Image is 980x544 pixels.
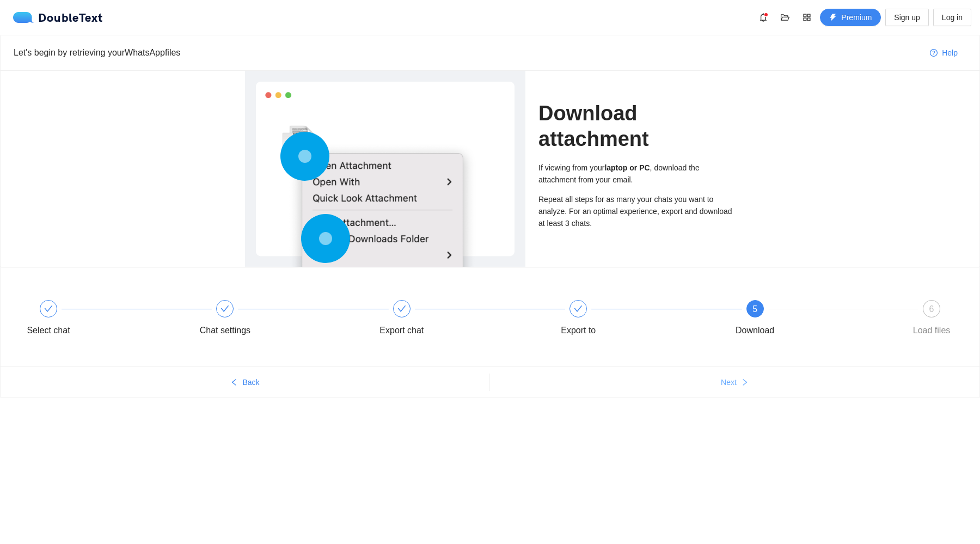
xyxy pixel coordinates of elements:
[379,322,424,339] div: Export chat
[538,193,735,229] div: Repeat all steps for as many your chats you want to analyze. For an optimal experience, export an...
[913,322,951,339] div: Load files
[538,101,735,151] h1: Download attachment
[200,322,250,339] div: Chat settings
[820,9,881,26] button: thunderboltPremium
[900,300,963,339] div: 6Load files
[841,11,872,23] span: Premium
[755,9,772,26] button: bell
[777,13,793,22] span: folder-open
[13,12,103,23] a: logoDoubleText
[538,162,735,186] div: If viewing from your , download the attachment from your email.
[17,300,193,339] div: Select chat
[490,374,979,391] button: Nextright
[574,304,583,313] span: check
[220,304,229,313] span: check
[885,9,928,26] button: Sign up
[799,13,815,22] span: appstore
[193,300,370,339] div: Chat settings
[741,378,749,387] span: right
[942,47,958,59] span: Help
[397,304,406,313] span: check
[829,14,837,22] span: thunderbolt
[776,9,794,26] button: folder-open
[13,12,103,23] div: DoubleText
[242,376,259,388] span: Back
[721,376,737,388] span: Next
[230,378,238,387] span: left
[798,9,816,26] button: appstore
[370,300,547,339] div: Export chat
[604,163,650,172] b: laptop or PC
[13,12,38,23] img: logo
[933,9,971,26] button: Log in
[724,300,900,339] div: 5Download
[547,300,723,339] div: Export to
[14,46,921,59] div: Let's begin by retrieving your WhatsApp files
[44,304,53,313] span: check
[929,304,934,314] span: 6
[1,374,489,391] button: leftBack
[930,49,938,58] span: question-circle
[894,11,920,23] span: Sign up
[942,11,963,23] span: Log in
[921,44,966,62] button: question-circleHelp
[755,13,771,22] span: bell
[736,322,774,339] div: Download
[561,322,596,339] div: Export to
[27,322,70,339] div: Select chat
[752,304,757,314] span: 5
